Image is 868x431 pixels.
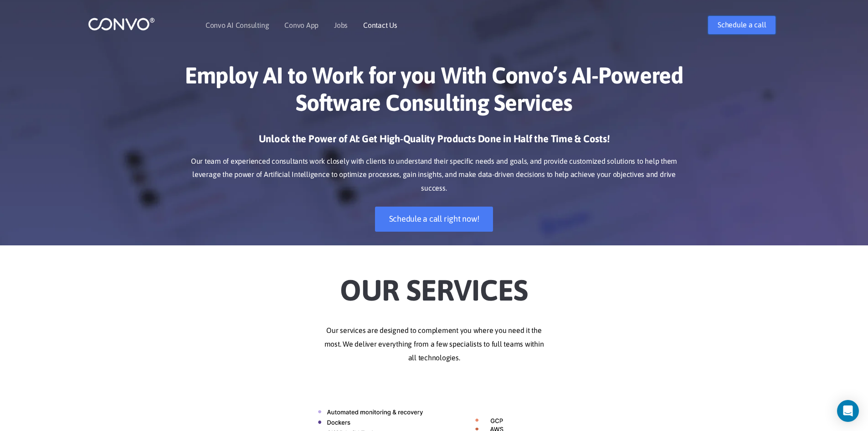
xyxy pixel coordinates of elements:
p: Our team of experienced consultants work closely with clients to understand their specific needs ... [181,155,687,196]
p: Our services are designed to complement you where you need it the most. We deliver everything fro... [181,324,687,365]
h2: Our Services [181,259,687,310]
div: Open Intercom Messenger [837,400,859,422]
h3: Unlock the Power of AI: Get High-Quality Products Done in Half the Time & Costs! [181,132,687,152]
h1: Employ AI to Work for you With Convo’s AI-Powered Software Consulting Services [181,62,687,123]
a: Jobs [334,21,348,29]
a: Schedule a call [708,16,776,34]
img: logo_1.png [88,17,155,31]
a: Convo App [284,21,318,29]
a: Contact Us [363,21,397,29]
a: Convo AI Consulting [205,21,269,29]
a: Schedule a call right now! [375,207,493,232]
